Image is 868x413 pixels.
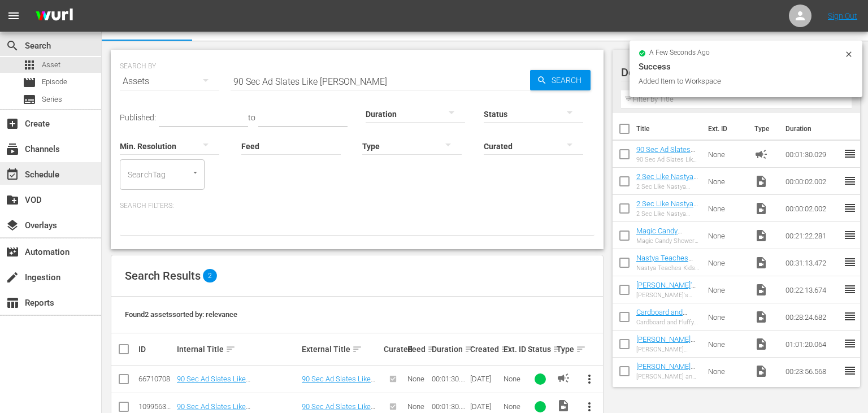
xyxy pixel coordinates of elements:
[6,39,19,53] span: Search
[636,281,696,315] a: [PERSON_NAME]'s Funny Stories with the Magic Fish for Kids
[843,201,857,215] span: reorder
[407,402,424,411] span: None
[636,335,695,369] a: [PERSON_NAME] Birthday Celebration Adventure
[407,342,428,356] div: Feed
[557,399,570,412] span: Video
[754,364,768,378] span: Video
[120,113,156,122] span: Published:
[177,375,250,392] a: 90 Sec Ad Slates Like [PERSON_NAME]
[636,113,701,145] th: Title
[704,331,750,358] td: None
[27,3,81,29] img: ans4CAIJ8jUAAAAAAAAAAAAAAAAAAAAAAAAgQb4GAAAAAAAAAAAAAAAAAAAAAAAAJMjXAAAAAAAAAAAAAAAAAAAAAAAAgAT5G...
[636,362,698,388] a: [PERSON_NAME] and Funny Escape Adventures for Kids
[190,167,201,178] button: Open
[6,193,19,207] span: VOD
[754,337,768,351] span: Video
[748,113,779,145] th: Type
[203,269,217,282] span: 2
[754,175,768,188] span: Video
[636,346,699,353] div: [PERSON_NAME] Birthday Celebration Adventure
[781,222,843,249] td: 00:21:22.281
[704,195,750,222] td: None
[636,172,698,189] a: 2 Sec Like Nastya Bumper 02
[636,183,699,190] div: 2 Sec Like Nastya Bumper 02
[120,201,594,211] p: Search Filters:
[302,342,380,356] div: External Title
[636,308,695,350] a: Cardboard and Fluffy School Adventure for Kids with [PERSON_NAME]
[781,168,843,195] td: 00:00:02.002
[621,56,842,88] div: Default Workspace
[6,245,19,259] span: Automation
[843,228,857,242] span: reorder
[6,271,19,284] span: Ingestion
[704,303,750,331] td: None
[557,371,570,385] span: AD
[6,219,19,232] span: Overlays
[704,358,750,385] td: None
[138,402,173,411] div: 109956356
[704,222,750,249] td: None
[636,237,699,245] div: Magic Candy Shower Adventure with [PERSON_NAME] and Friends
[843,310,857,323] span: reorder
[843,282,857,296] span: reorder
[843,364,857,377] span: reorder
[636,264,699,272] div: Nastya Teaches Kids How to Do School the Right Way
[781,331,843,358] td: 01:01:20.064
[6,117,19,131] span: Create
[504,345,524,354] div: Ext. ID
[636,373,699,380] div: [PERSON_NAME] and Funny Escape Adventures for Kids
[843,174,857,188] span: reorder
[6,142,19,156] span: Channels
[407,375,424,383] span: None
[530,70,591,90] button: Search
[504,375,524,383] div: None
[781,195,843,222] td: 00:00:02.002
[501,344,511,354] span: sort
[843,255,857,269] span: reorder
[7,9,20,23] span: menu
[553,344,563,354] span: sort
[704,141,750,168] td: None
[23,58,36,72] span: Asset
[636,292,699,299] div: [PERSON_NAME]'s Funny Stories with the Magic Fish for Kids
[384,345,405,354] div: Curated
[528,342,553,356] div: Status
[828,11,857,20] a: Sign Out
[701,113,748,145] th: Ext. ID
[470,342,501,356] div: Created
[470,402,501,411] div: [DATE]
[547,70,591,90] span: Search
[504,402,524,411] div: None
[636,227,695,269] a: Magic Candy Shower Adventure with [PERSON_NAME] and Friends
[704,276,750,303] td: None
[639,60,853,73] div: Success
[138,345,173,354] div: ID
[125,310,237,319] span: Found 2 assets sorted by: relevance
[6,296,19,310] span: Reports
[557,342,572,356] div: Type
[432,342,467,356] div: Duration
[781,276,843,303] td: 00:22:13.674
[427,344,437,354] span: sort
[302,375,375,392] a: 90 Sec Ad Slates Like [PERSON_NAME]
[23,93,36,106] span: subtitles
[125,269,201,282] span: Search Results
[754,283,768,297] span: Video
[138,375,173,383] div: 66710708
[42,76,67,88] span: Episode
[649,49,710,58] span: a few seconds ago
[432,375,467,383] div: 00:01:30.029
[843,337,857,350] span: reorder
[704,249,750,276] td: None
[432,402,467,411] div: 00:01:30.029
[636,199,698,216] a: 2 Sec Like Nastya Bumper 01
[754,202,768,215] span: Video
[704,168,750,195] td: None
[6,168,19,181] span: Schedule
[843,147,857,160] span: reorder
[23,76,36,89] span: Episode
[636,319,699,326] div: Cardboard and Fluffy School Adventure for Kids with [PERSON_NAME]
[754,310,768,324] span: Video
[225,344,236,354] span: sort
[636,254,693,288] a: Nastya Teaches Kids How to Do School the Right Way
